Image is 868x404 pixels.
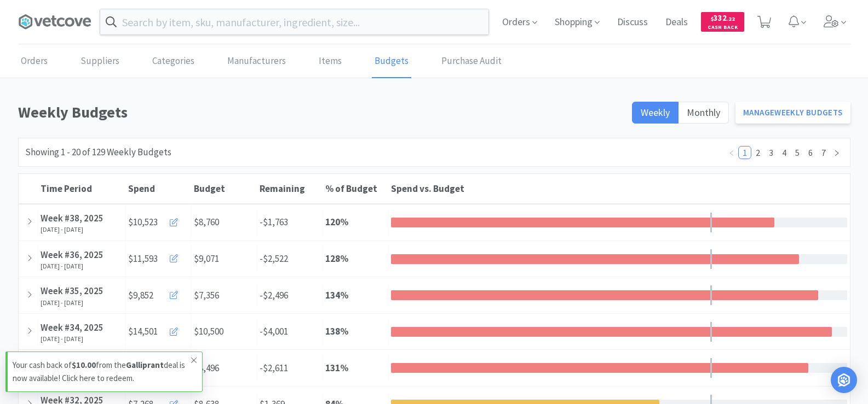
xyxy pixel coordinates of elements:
span: $ [711,15,714,22]
a: 1 [739,147,751,159]
a: Discuss [613,17,652,27]
strong: Galliprant [126,360,164,370]
span: $8,496 [194,362,219,374]
span: Cash Back [708,25,738,32]
span: $9,071 [194,253,219,265]
span: -$2,611 [260,362,288,374]
div: [DATE] - [DATE] [41,262,122,270]
span: -$2,522 [260,253,288,265]
li: 7 [817,146,830,159]
div: Week #34, 2025 [41,320,122,335]
span: $10,500 [194,325,223,337]
a: 5 [791,147,803,159]
span: -$4,001 [260,325,288,337]
div: [DATE] - [DATE] [41,299,122,307]
li: 6 [804,146,817,159]
li: 4 [778,146,791,159]
li: 2 [751,146,764,159]
a: Deals [661,17,692,27]
span: -$2,496 [260,289,288,301]
span: Monthly [687,106,720,119]
span: $10,523 [128,215,158,230]
span: $11,593 [128,251,158,266]
span: 332 [711,13,735,23]
a: 7 [818,147,830,159]
div: Week #35, 2025 [41,284,122,298]
a: $332.22Cash Back [701,7,744,37]
li: Previous Page [725,146,738,159]
div: [DATE] - [DATE] [41,335,122,343]
li: 3 [764,146,778,159]
li: Next Page [830,146,843,159]
a: ManageWeekly Budgets [735,102,850,124]
div: Spend vs. Budget [391,183,847,195]
a: 2 [752,147,764,159]
a: Purchase Audit [439,45,504,78]
strong: 138 % [325,325,348,337]
span: $7,356 [194,289,219,301]
a: 3 [765,147,777,159]
div: Open Intercom Messenger [831,367,857,393]
i: icon: right [833,150,840,156]
div: Time Period [41,183,123,195]
a: Manufacturers [225,45,289,78]
a: Suppliers [78,45,122,78]
input: Search by item, sku, manufacturer, ingredient, size... [100,9,488,34]
div: [DATE] - [DATE] [41,226,122,233]
a: 6 [804,147,817,159]
a: Orders [18,45,50,78]
li: 5 [791,146,804,159]
strong: 128 % [325,253,348,265]
span: $9,852 [128,288,153,303]
span: $14,501 [128,324,158,339]
div: Showing 1 - 20 of 129 Weekly Budgets [25,145,171,160]
a: Budgets [372,45,411,78]
li: 1 [738,146,751,159]
strong: 134 % [325,289,348,301]
span: $8,760 [194,216,219,228]
span: . 22 [727,15,735,22]
div: Spend [128,183,188,195]
div: Budget [194,183,254,195]
div: Week #36, 2025 [41,248,122,262]
h1: Weekly Budgets [18,100,626,125]
span: -$1,763 [260,216,288,228]
div: Remaining [260,183,320,195]
div: Week #38, 2025 [41,211,122,226]
span: Weekly [641,106,670,119]
strong: $10.00 [72,360,96,370]
p: Your cash back of from the deal is now available! Click here to redeem. [13,359,191,385]
strong: 120 % [325,216,348,228]
a: 4 [778,147,790,159]
i: icon: left [728,150,735,156]
strong: 131 % [325,362,348,374]
a: Categories [150,45,197,78]
div: % of Budget [325,183,386,195]
a: Items [316,45,344,78]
